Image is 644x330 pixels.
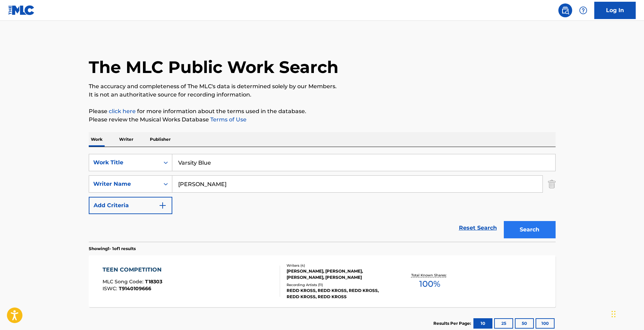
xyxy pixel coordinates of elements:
p: Showing 1 - 1 of 1 results [89,246,136,252]
div: Help [576,3,590,17]
p: Please for more information about the terms used in the database. [89,107,556,116]
span: T18303 [145,278,162,285]
p: Writer [117,132,135,147]
span: 100 % [419,278,440,290]
a: Log In [594,2,636,19]
div: Recording Artists ( 11 ) [287,282,391,287]
button: 100 [536,318,555,329]
button: 50 [515,318,534,329]
img: 9d2ae6d4665cec9f34b9.svg [158,201,167,210]
button: 10 [473,318,492,329]
img: Delete Criterion [548,175,556,193]
p: Total Known Shares: [411,273,448,278]
div: Work Title [93,158,155,167]
span: MLC Song Code : [103,278,145,285]
p: Please review the Musical Works Database [89,116,556,124]
p: Publisher [148,132,173,147]
div: REDD KROSS, REDD KROSS, REDD KROSS, REDD KROSS, REDD KROSS [287,287,391,300]
a: Terms of Use [209,116,247,123]
div: Writer Name [93,180,155,188]
form: Search Form [89,154,556,242]
div: Drag [612,304,616,324]
button: Search [504,221,556,238]
a: Reset Search [455,220,500,236]
a: click here [109,108,136,114]
p: The accuracy and completeness of The MLC's data is determined solely by our Members. [89,82,556,91]
p: Results Per Page: [433,320,473,327]
span: ISWC : [103,285,119,292]
a: TEEN COMPETITIONMLC Song Code:T18303ISWC:T9140109666Writers (4)[PERSON_NAME], [PERSON_NAME], [PER... [89,255,556,307]
div: TEEN COMPETITION [103,266,165,274]
a: Public Search [558,3,572,17]
div: [PERSON_NAME], [PERSON_NAME], [PERSON_NAME], [PERSON_NAME] [287,268,391,281]
iframe: Chat Widget [609,297,644,330]
img: search [561,6,569,15]
button: Add Criteria [89,197,172,214]
h1: The MLC Public Work Search [89,57,338,77]
button: 25 [494,318,513,329]
img: MLC Logo [8,5,35,15]
p: It is not an authoritative source for recording information. [89,91,556,99]
span: T9140109666 [119,285,151,292]
div: Writers ( 4 ) [287,263,391,268]
p: Work [89,132,105,147]
img: help [579,6,587,15]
